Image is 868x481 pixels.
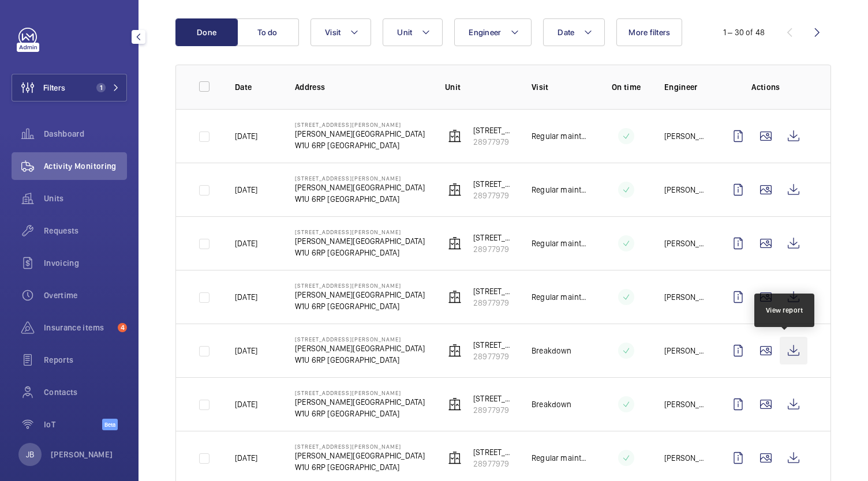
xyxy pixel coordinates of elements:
[448,290,462,304] img: elevator.svg
[175,18,238,46] button: Done
[532,81,588,93] p: Visit
[664,238,706,249] p: [PERSON_NAME]
[473,297,513,309] p: 28977979
[664,291,706,303] p: [PERSON_NAME]
[532,345,572,356] p: Breakdown
[235,452,257,464] p: [DATE]
[397,28,412,37] span: Unit
[237,18,299,46] button: To do
[473,351,513,362] p: 28977979
[44,128,127,140] span: Dashboard
[44,225,127,236] span: Requests
[473,339,513,351] p: [STREET_ADDRESS][PERSON_NAME]
[543,18,605,46] button: Date
[664,452,706,464] p: [PERSON_NAME]
[616,18,682,46] button: More filters
[724,81,807,93] p: Actions
[664,81,706,93] p: Engineer
[473,404,513,416] p: 28977979
[607,81,646,93] p: On time
[628,28,670,37] span: More filters
[723,27,765,38] div: 1 – 30 of 48
[383,18,443,46] button: Unit
[44,160,127,172] span: Activity Monitoring
[325,28,341,37] span: Visit
[295,450,425,461] p: [PERSON_NAME][GEOGRAPHIC_DATA]
[532,291,588,303] p: Regular maintenance
[295,343,425,354] p: [PERSON_NAME][GEOGRAPHIC_DATA]
[44,290,127,301] span: Overtime
[310,18,371,46] button: Visit
[44,419,102,430] span: IoT
[532,399,572,410] p: Breakdown
[295,235,425,247] p: [PERSON_NAME][GEOGRAPHIC_DATA]
[295,121,425,128] p: [STREET_ADDRESS][PERSON_NAME]
[473,458,513,469] p: 28977979
[448,344,462,358] img: elevator.svg
[664,130,706,142] p: [PERSON_NAME]
[102,419,118,430] span: Beta
[295,396,425,408] p: [PERSON_NAME][GEOGRAPHIC_DATA]
[532,184,588,196] p: Regular maintenance
[118,323,127,332] span: 4
[469,28,501,37] span: Engineer
[295,128,425,140] p: [PERSON_NAME][GEOGRAPHIC_DATA]
[766,305,803,315] div: View report
[295,289,425,300] p: [PERSON_NAME][GEOGRAPHIC_DATA]
[295,389,425,396] p: [STREET_ADDRESS][PERSON_NAME]
[295,300,425,312] p: W1U 6RP [GEOGRAPHIC_DATA]
[235,81,276,93] p: Date
[473,125,513,136] p: [STREET_ADDRESS][PERSON_NAME]
[295,247,425,258] p: W1U 6RP [GEOGRAPHIC_DATA]
[44,257,127,269] span: Invoicing
[235,184,257,196] p: [DATE]
[51,449,113,460] p: [PERSON_NAME]
[558,28,574,37] span: Date
[454,18,532,46] button: Engineer
[12,74,127,102] button: Filters1
[473,393,513,404] p: [STREET_ADDRESS][PERSON_NAME]
[295,461,425,473] p: W1U 6RP [GEOGRAPHIC_DATA]
[295,443,425,450] p: [STREET_ADDRESS][PERSON_NAME]
[43,82,65,93] span: Filters
[473,232,513,243] p: [STREET_ADDRESS][PERSON_NAME]
[295,228,425,235] p: [STREET_ADDRESS][PERSON_NAME]
[664,184,706,196] p: [PERSON_NAME]
[235,238,257,249] p: [DATE]
[295,354,425,366] p: W1U 6RP [GEOGRAPHIC_DATA]
[235,345,257,356] p: [DATE]
[532,130,588,142] p: Regular maintenance
[664,345,706,356] p: [PERSON_NAME]
[532,452,588,464] p: Regular maintenance
[295,408,425,419] p: W1U 6RP [GEOGRAPHIC_DATA]
[448,397,462,411] img: elevator.svg
[44,193,127,204] span: Units
[295,81,426,93] p: Address
[26,449,34,460] p: JB
[448,236,462,250] img: elevator.svg
[44,322,113,333] span: Insurance items
[295,193,425,205] p: W1U 6RP [GEOGRAPHIC_DATA]
[445,81,513,93] p: Unit
[295,140,425,151] p: W1U 6RP [GEOGRAPHIC_DATA]
[295,175,425,182] p: [STREET_ADDRESS][PERSON_NAME]
[44,386,127,398] span: Contacts
[448,451,462,465] img: elevator.svg
[473,136,513,148] p: 28977979
[235,291,257,303] p: [DATE]
[473,190,513,201] p: 28977979
[295,282,425,289] p: [STREET_ADDRESS][PERSON_NAME]
[473,446,513,458] p: [STREET_ADDRESS][PERSON_NAME]
[448,183,462,197] img: elevator.svg
[532,238,588,249] p: Regular maintenance
[295,336,425,343] p: [STREET_ADDRESS][PERSON_NAME]
[448,129,462,143] img: elevator.svg
[235,399,257,410] p: [DATE]
[96,83,106,92] span: 1
[44,354,127,366] span: Reports
[664,399,706,410] p: [PERSON_NAME]
[473,285,513,297] p: [STREET_ADDRESS][PERSON_NAME]
[473,243,513,255] p: 28977979
[473,178,513,190] p: [STREET_ADDRESS][PERSON_NAME]
[295,182,425,193] p: [PERSON_NAME][GEOGRAPHIC_DATA]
